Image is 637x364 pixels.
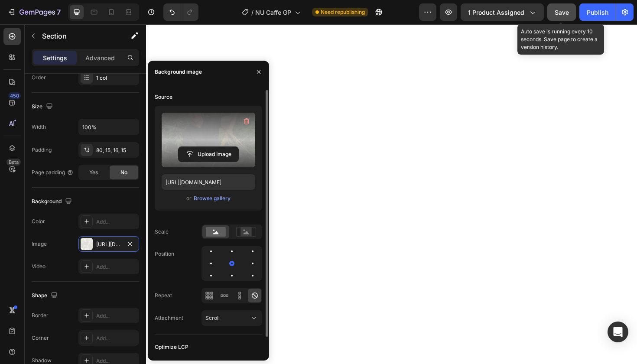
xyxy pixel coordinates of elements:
span: No [120,169,127,176]
span: Scroll [205,315,220,321]
iframe: Design area [146,24,637,364]
div: Video [32,263,45,270]
div: Browse gallery [194,195,231,202]
button: Scroll [201,310,262,326]
div: Beta [6,159,21,166]
div: 450 [8,92,21,99]
button: Save [547,3,576,21]
p: Section [42,31,113,41]
div: 80, 15, 16, 15 [96,146,137,154]
div: Padding [32,146,52,154]
div: Size [32,101,55,113]
button: Browse gallery [193,194,231,203]
div: Open Intercom Messenger [608,322,628,342]
input: https://example.com/image.jpg [162,174,255,190]
div: Add... [96,218,137,226]
div: Corner [32,334,49,342]
div: Repeat [155,292,172,299]
span: Yes [89,169,98,176]
div: [URL][DOMAIN_NAME] [96,240,121,248]
div: Source [155,93,172,101]
button: 7 [3,3,65,21]
div: Border [32,312,49,319]
div: 1 col [96,74,137,82]
div: Color [32,218,45,225]
span: Save [555,9,569,16]
div: Page padding [32,169,74,176]
input: Auto [79,119,139,135]
div: Add... [96,263,137,271]
span: or [186,193,192,204]
button: Upload Image [178,146,239,162]
div: Undo/Redo [163,3,198,21]
div: Publish [587,8,608,17]
span: NU Caffe GP [255,8,291,17]
div: Background image [155,68,202,76]
div: Attachment [155,314,183,322]
button: 1 product assigned [461,3,544,21]
div: Shape [32,290,59,302]
p: 7 [57,7,61,17]
span: 1 product assigned [468,8,524,17]
div: Add... [96,335,137,342]
div: Order [32,74,46,81]
div: Position [155,250,174,258]
div: Scale [155,228,169,236]
span: / [251,8,253,17]
div: Background [32,196,74,208]
span: Need republishing [321,8,365,16]
button: Publish [579,3,616,21]
div: Optimize LCP [155,343,188,351]
div: Image [32,240,47,248]
div: Add... [96,312,137,320]
p: Settings [43,53,67,62]
p: Advanced [85,53,115,62]
div: Width [32,123,46,131]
